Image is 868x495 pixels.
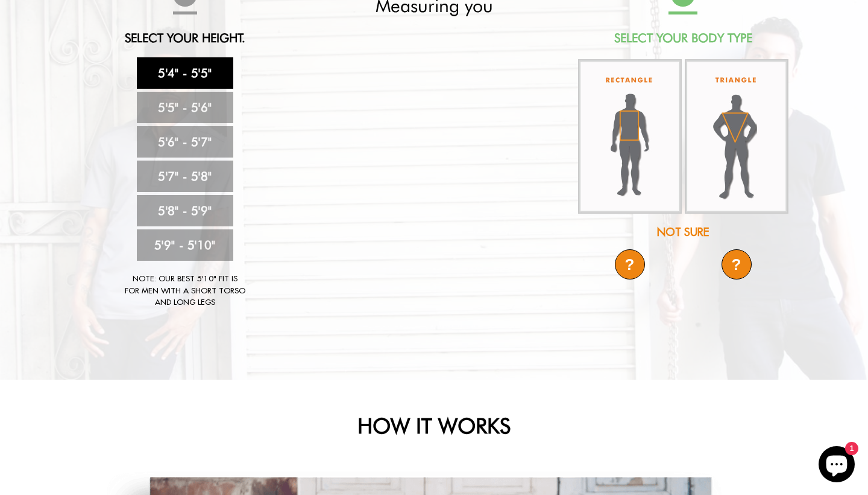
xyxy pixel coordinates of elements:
h2: HOW IT WORKS [105,413,763,438]
a: 5'8" - 5'9" [137,195,233,226]
div: ? [722,249,752,279]
a: 5'4" - 5'5" [137,57,233,89]
img: triangle-body_336x.jpg [685,59,788,214]
div: Note: Our best 5'10" fit is for men with a short torso and long legs [125,273,245,308]
div: Not Sure [576,224,790,240]
a: 5'9" - 5'10" [137,229,233,261]
a: 5'5" - 5'6" [137,92,233,123]
h2: Select Your Height. [78,31,292,45]
inbox-online-store-chat: Shopify online store chat [815,446,858,485]
a: 5'6" - 5'7" [137,126,233,158]
img: rectangle-body_336x.jpg [578,59,682,214]
a: 5'7" - 5'8" [137,161,233,192]
div: ? [615,249,645,279]
h2: Select Your Body Type [576,31,790,45]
